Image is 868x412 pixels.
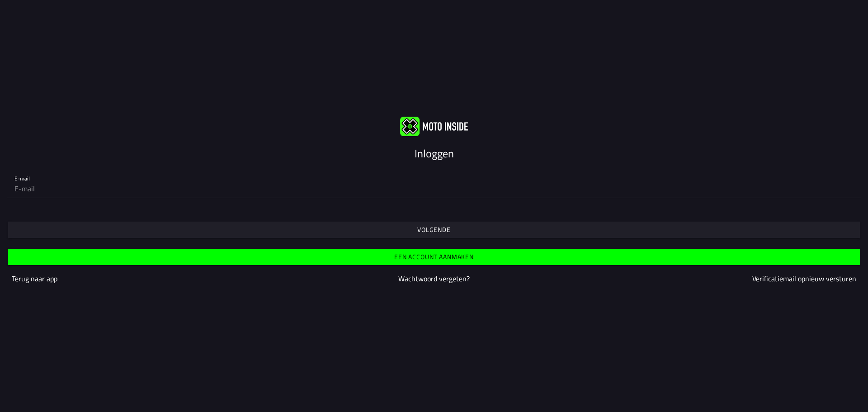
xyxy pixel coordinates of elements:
input: E-mail [14,180,854,198]
ion-text: Volgende [417,227,451,233]
a: Terug naar app [12,273,57,284]
a: Verificatiemail opnieuw versturen [752,273,856,284]
a: Wachtwoord vergeten? [398,273,470,284]
ion-text: Inloggen [415,145,454,161]
ion-button: Een account aanmaken [8,249,860,265]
